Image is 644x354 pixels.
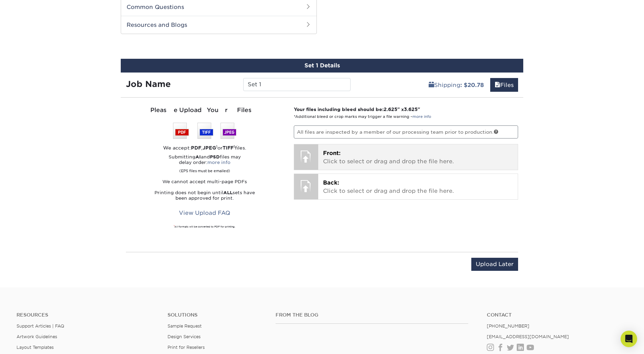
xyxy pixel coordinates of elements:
h4: Resources [17,312,157,318]
span: 2.625 [384,107,397,112]
strong: AI [195,154,201,159]
a: more info [412,114,431,119]
strong: ALL [223,190,233,195]
b: : $20.78 [460,82,484,88]
span: shipping [429,82,434,88]
strong: PSD [210,154,220,159]
img: We accept: PSD, TIFF, or JPEG (JPG) [173,123,236,139]
div: Set 1 Details [121,59,523,73]
sup: 1 [234,144,235,148]
a: Sample Request [168,323,202,329]
p: Click to select or drag and drop the file here. [323,179,513,195]
span: Front: [323,150,341,156]
h4: From the Blog [276,312,469,318]
p: Submitting and files may delay order: [126,154,283,174]
a: Print for Resellers [168,345,205,350]
a: Shipping: $20.78 [424,78,489,92]
p: We cannot accept multi-page PDFs [126,179,283,185]
a: Design Services [168,334,201,339]
p: All files are inspected by a member of our processing team prior to production. [294,125,518,139]
span: 3.625 [404,107,418,112]
span: files [495,82,500,88]
input: Enter a job name [243,78,350,91]
h4: Solutions [168,312,265,318]
h2: Resources and Blogs [121,16,316,34]
sup: 1 [216,144,217,148]
a: more info [207,160,230,165]
a: View Upload FAQ [174,207,235,220]
strong: PDF [191,145,201,151]
small: (EPS files must be emailed) [179,165,230,174]
strong: Your files including bleed should be: " x " [294,107,420,112]
input: Upload Later [471,258,518,271]
a: Files [490,78,518,92]
a: Layout Templates [17,345,54,350]
strong: Job Name [126,79,171,89]
strong: TIFF [223,145,234,151]
div: Please Upload Your Files [126,106,283,115]
div: We accept: , or files. [126,144,283,151]
strong: JPEG [203,145,216,151]
a: [EMAIL_ADDRESS][DOMAIN_NAME] [487,334,569,339]
div: Open Intercom Messenger [621,331,637,347]
a: Artwork Guidelines [17,334,57,339]
a: Contact [487,312,627,318]
div: All formats will be converted to PDF for printing. [126,225,283,229]
a: Support Articles | FAQ [17,323,64,329]
p: Click to select or drag and drop the file here. [323,149,513,166]
a: [PHONE_NUMBER] [487,323,529,329]
small: *Additional bleed or crop marks may trigger a file warning – [294,114,431,119]
span: Back: [323,179,339,186]
p: Printing does not begin until sets have been approved for print. [126,190,283,201]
